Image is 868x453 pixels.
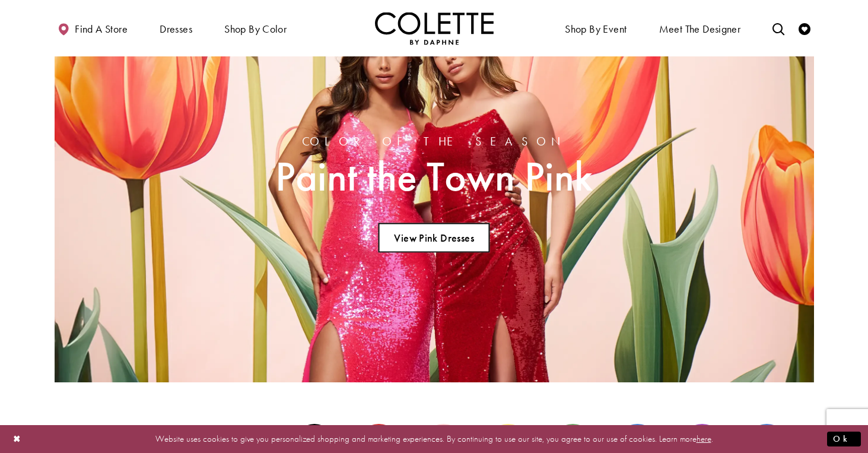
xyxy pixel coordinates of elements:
[275,135,593,148] span: Color of the Season
[224,23,287,35] span: Shop by color
[565,23,627,35] span: Shop By Event
[55,12,131,45] a: Find a store
[75,23,128,35] span: Find a store
[379,223,489,253] a: View Pink Dresses
[697,433,711,445] a: here
[659,23,741,35] span: Meet the designer
[157,12,195,45] span: Dresses
[770,12,787,45] a: Toggle search
[375,12,494,45] a: Visit Home Page
[7,429,27,449] button: Close Dialog
[827,432,861,446] button: Submit Dialog
[221,12,290,45] span: Shop by color
[656,12,744,45] a: Meet the designer
[375,12,494,45] img: Colette by Daphne
[85,431,783,447] p: Website uses cookies to give you personalized shopping and marketing experiences. By continuing t...
[562,12,629,45] span: Shop By Event
[275,154,593,199] span: Paint the Town Pink
[796,12,813,45] a: Check Wishlist
[55,5,814,382] a: colette by daphne models wearing spring 2025 dresses Related Link
[160,23,192,35] span: Dresses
